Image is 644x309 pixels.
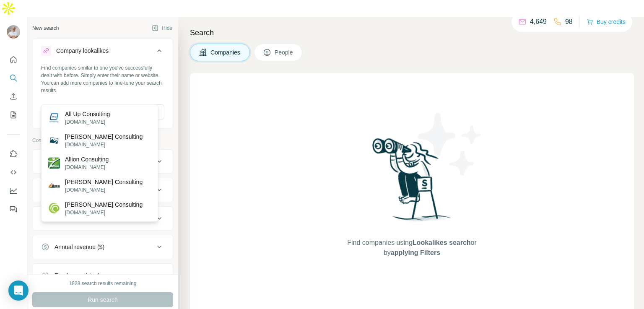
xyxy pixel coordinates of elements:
[32,24,59,32] div: New search
[565,17,573,27] p: 98
[48,135,60,146] img: Ellson Consulting
[69,280,137,287] div: 1828 search results remaining
[65,186,143,194] p: [DOMAIN_NAME]
[65,164,109,171] p: [DOMAIN_NAME]
[48,157,60,169] img: Allion Consulting
[65,110,110,118] p: All Up Consulting
[33,208,173,229] button: HQ location
[48,112,60,124] img: All Up Consulting
[33,265,173,286] button: Employees (size)
[65,209,143,216] p: [DOMAIN_NAME]
[56,47,109,55] div: Company lookalikes
[65,178,143,186] p: [PERSON_NAME] Consulting
[7,183,20,198] button: Dashboard
[33,151,173,171] button: Company
[7,52,20,67] button: Quick start
[32,137,173,144] p: Company information
[7,165,20,180] button: Use Surfe API
[530,17,547,27] p: 4,649
[391,249,440,256] span: applying Filters
[7,146,20,161] button: Use Surfe on LinkedIn
[345,238,479,258] span: Find companies using or by
[33,41,173,64] button: Company lookalikes
[65,141,143,148] p: [DOMAIN_NAME]
[210,48,241,57] span: Companies
[33,237,173,257] button: Annual revenue ($)
[190,27,634,39] h4: Search
[413,239,471,246] span: Lookalikes search
[7,70,20,86] button: Search
[587,16,626,28] button: Buy credits
[65,132,143,141] p: [PERSON_NAME] Consulting
[41,64,164,94] div: Find companies similar to one you've successfully dealt with before. Simply enter their name or w...
[48,180,60,192] img: Alyson Consulting
[275,48,294,57] span: People
[7,89,20,104] button: Enrich CSV
[7,202,20,217] button: Feedback
[65,200,143,209] p: [PERSON_NAME] Consulting
[65,118,110,126] p: [DOMAIN_NAME]
[48,203,60,214] img: Allio Consulting
[412,106,488,182] img: Surfe Illustration - Stars
[7,107,20,122] button: My lists
[146,22,178,34] button: Hide
[7,25,20,39] img: Avatar
[55,271,99,280] div: Employees (size)
[65,155,109,164] p: Allion Consulting
[55,243,104,251] div: Annual revenue ($)
[369,136,456,229] img: Surfe Illustration - Woman searching with binoculars
[8,280,29,301] div: Open Intercom Messenger
[33,180,173,200] button: Industry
